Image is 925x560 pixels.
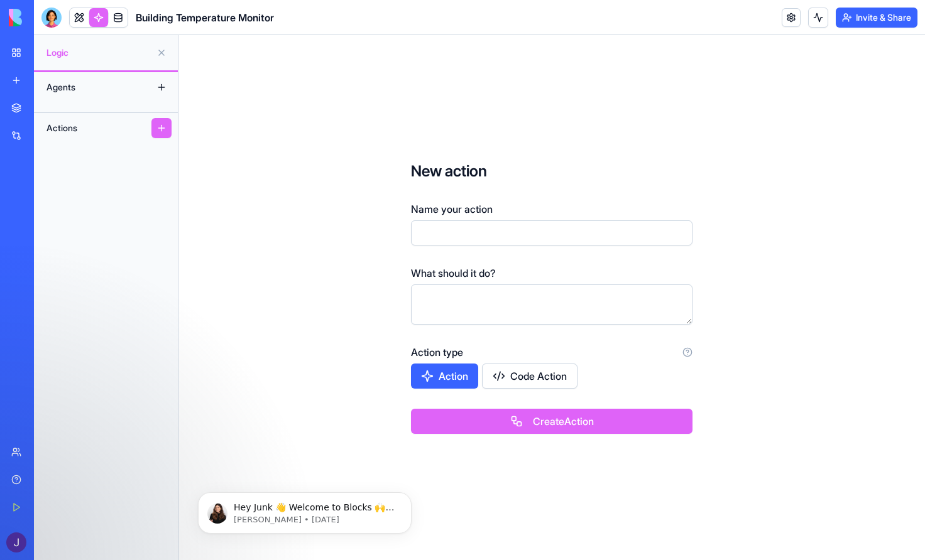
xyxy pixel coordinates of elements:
iframe: Intercom notifications message [179,466,430,554]
button: Invite & Share [836,8,917,28]
div: Actions [40,118,141,138]
button: CreateAction [411,409,692,434]
label: Action type [411,345,463,360]
button: Action [411,363,478,389]
label: Name your action [411,202,493,217]
span: Building Temperature Monitor [136,10,274,25]
button: Code Action [482,363,577,389]
label: What should it do? [411,266,496,281]
h3: New action [411,161,692,181]
span: Logic [47,46,151,59]
img: ACg8ocKagMzjHcPs8FdI6bzWhP9w0vM_BTZw8DnIdo9lLGLQwpAvaw=s96-c [6,532,26,552]
img: logo [9,9,87,26]
div: Agents [40,77,141,97]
